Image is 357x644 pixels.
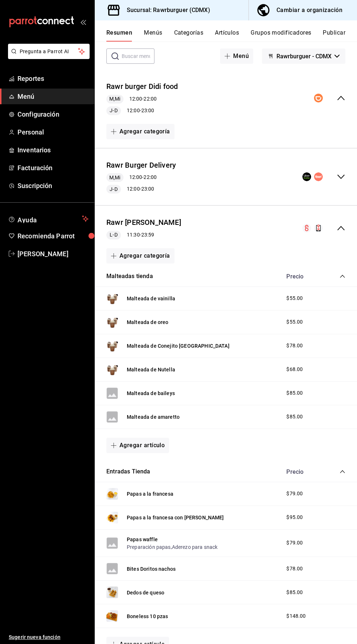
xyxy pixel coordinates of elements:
[106,512,118,523] img: Preview
[286,413,303,421] span: $85.00
[215,29,239,42] button: Artículos
[323,29,345,42] button: Publicar
[17,74,89,83] span: Reportes
[106,29,132,42] button: Resumen
[106,173,176,182] div: 12:00 - 22:00
[127,366,175,373] button: Malteada de Nutella
[144,29,162,42] button: Menús
[95,75,357,121] div: collapse-menu-row
[127,543,217,551] div: ,
[286,565,303,573] span: $78.00
[286,366,303,373] span: $68.00
[276,53,331,60] span: Rawrburguer - CDMX
[127,413,180,421] button: Malteada de amaretto
[127,295,175,302] button: Malteada de vainilla
[127,390,175,397] button: Malteada de baileys
[5,53,90,61] a: Pregunta a Parrot AI
[106,586,118,598] img: Preview
[127,514,224,521] button: Papas a la francesa con [PERSON_NAME]
[127,613,168,620] button: Boneless 10 pzas
[106,293,118,304] img: Preview
[127,565,176,573] button: Bites Doritos nachos
[106,106,178,115] div: 12:00 - 23:00
[106,248,174,264] button: Agregar categoría
[8,44,90,59] button: Pregunta a Parrot AI
[20,48,78,55] span: Pregunta a Parrot AI
[17,109,89,119] span: Configuración
[286,514,303,521] span: $95.00
[106,340,118,352] img: Preview
[106,124,174,139] button: Agregar categoría
[106,160,176,171] button: Rawr Burger Delivery
[106,95,123,103] span: M,Mi
[279,273,326,280] div: Precio
[106,217,181,228] button: Rawr [PERSON_NAME]
[106,95,178,104] div: 12:00 - 22:00
[95,211,357,245] div: collapse-menu-row
[106,185,176,194] div: 12:00 - 23:00
[127,589,164,596] button: Dedos de queso
[286,318,303,326] span: $55.00
[172,543,218,551] button: Aderezo para snack
[17,249,89,259] span: [PERSON_NAME]
[127,490,173,497] button: Papas a la francesa
[286,539,303,547] span: $79.00
[251,29,311,42] button: Grupos modificadores
[17,231,89,241] span: Recomienda Parrot
[276,5,342,15] div: Cambiar a organización
[80,19,86,25] button: open_drawer_menu
[17,145,89,155] span: Inventarios
[106,231,181,239] div: 11:30 - 23:59
[95,154,357,200] div: collapse-menu-row
[127,543,171,551] button: Preparación papas
[106,610,118,622] img: Preview
[106,174,123,182] span: M,Mi
[106,316,118,328] img: Preview
[340,273,345,279] button: collapse-category-row
[220,48,253,64] button: Menú
[262,48,345,64] button: Rawrburguer - CDMX
[107,186,120,193] span: J-D
[174,29,204,42] button: Categorías
[106,488,118,500] img: Preview
[17,214,79,223] span: Ayuda
[279,468,326,475] div: Precio
[286,294,303,302] span: $55.00
[286,589,303,596] span: $85.00
[286,389,303,397] span: $85.00
[107,231,120,239] span: L-D
[106,438,169,453] button: Agregar artículo
[106,272,153,281] button: Malteadas tienda
[106,29,357,42] div: navigation tabs
[286,342,303,350] span: $78.00
[127,342,229,350] button: Malteada de Conejito [GEOGRAPHIC_DATA]
[127,536,158,543] button: Papas waffle
[17,91,89,101] span: Menú
[106,81,178,92] button: Rawr burger Didi food
[17,181,89,191] span: Suscripción
[9,633,89,641] span: Sugerir nueva función
[106,468,150,476] button: Entradas Tienda
[121,6,210,15] h3: Sucursal: Rawrburguer (CDMX)
[106,364,118,375] img: Preview
[127,319,168,326] button: Malteada de oreo
[17,127,89,137] span: Personal
[286,490,303,497] span: $79.00
[340,469,345,475] button: collapse-category-row
[122,49,154,63] input: Buscar menú
[17,163,89,173] span: Facturación
[286,612,306,620] span: $148.00
[107,107,120,114] span: J-D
